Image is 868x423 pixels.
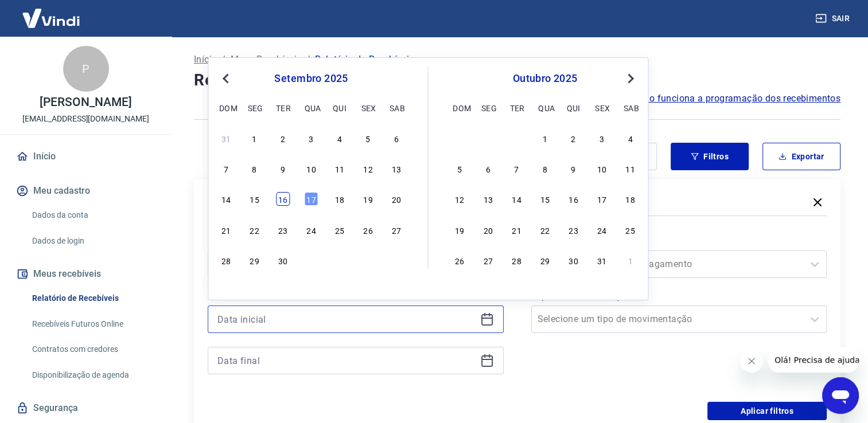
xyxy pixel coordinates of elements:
div: Choose segunda-feira, 6 de outubro de 2025 [481,162,495,175]
div: outubro 2025 [451,72,639,85]
div: dom [219,101,233,115]
div: Choose terça-feira, 2 de setembro de 2025 [276,131,290,145]
div: Choose domingo, 28 de setembro de 2025 [219,253,233,267]
div: Choose domingo, 7 de setembro de 2025 [219,162,233,175]
div: Choose domingo, 31 de agosto de 2025 [219,131,233,145]
div: Choose sexta-feira, 5 de setembro de 2025 [361,131,375,145]
p: / [306,53,310,66]
div: Choose quarta-feira, 29 de outubro de 2025 [538,253,552,267]
div: Choose terça-feira, 30 de setembro de 2025 [509,131,523,145]
div: qui [567,101,581,115]
button: Sair [813,8,854,29]
div: setembro 2025 [217,72,404,85]
div: Choose sexta-feira, 26 de setembro de 2025 [361,223,375,237]
div: Choose sábado, 25 de outubro de 2025 [624,223,637,237]
div: Choose sexta-feira, 24 de outubro de 2025 [595,223,609,237]
label: Tipo de Movimentação [534,289,825,303]
div: Choose sábado, 18 de outubro de 2025 [624,192,637,206]
div: Choose segunda-feira, 29 de setembro de 2025 [481,131,495,145]
span: Olá! Precisa de ajuda? [7,8,96,17]
div: Choose segunda-feira, 20 de outubro de 2025 [481,223,495,237]
div: Choose quarta-feira, 17 de setembro de 2025 [304,192,318,206]
a: Recebíveis Futuros Online [28,312,158,336]
div: Choose terça-feira, 7 de outubro de 2025 [509,162,523,175]
div: seg [248,101,262,115]
div: Choose terça-feira, 30 de setembro de 2025 [276,253,290,267]
div: Choose domingo, 14 de setembro de 2025 [219,192,233,206]
div: Choose terça-feira, 14 de outubro de 2025 [509,192,523,206]
button: Next Month [624,72,637,85]
a: Disponibilização de agenda [28,363,158,387]
div: Choose segunda-feira, 27 de outubro de 2025 [481,253,495,267]
a: Dados da conta [28,203,158,227]
a: Dados de login [28,229,158,253]
div: Choose quinta-feira, 11 de setembro de 2025 [333,162,347,175]
div: sab [624,101,637,115]
div: Choose sexta-feira, 12 de setembro de 2025 [361,162,375,175]
div: Choose terça-feira, 16 de setembro de 2025 [276,192,290,206]
div: month 2025-09 [217,130,404,268]
button: Exportar [762,143,840,170]
div: Choose quinta-feira, 9 de outubro de 2025 [567,162,581,175]
div: Choose sábado, 4 de outubro de 2025 [390,253,403,267]
div: Choose quinta-feira, 23 de outubro de 2025 [567,223,581,237]
div: Choose sábado, 20 de setembro de 2025 [390,192,403,206]
div: Choose segunda-feira, 22 de setembro de 2025 [248,223,262,237]
button: Meu cadastro [14,178,158,203]
p: Relatório de Recebíveis [315,53,414,66]
div: Choose sábado, 1 de novembro de 2025 [624,253,637,267]
a: Saiba como funciona a programação dos recebimentos [604,92,840,105]
div: Choose sexta-feira, 19 de setembro de 2025 [361,192,375,206]
div: Choose sexta-feira, 3 de outubro de 2025 [595,131,609,145]
h4: Relatório de Recebíveis [194,69,840,92]
div: Choose quarta-feira, 1 de outubro de 2025 [304,253,318,267]
div: Choose sábado, 13 de setembro de 2025 [390,162,403,175]
div: seg [481,101,495,115]
div: Choose domingo, 5 de outubro de 2025 [453,162,466,175]
div: Choose segunda-feira, 8 de setembro de 2025 [248,162,262,175]
div: Choose quinta-feira, 18 de setembro de 2025 [333,192,347,206]
input: Data final [217,352,476,369]
div: ter [509,101,523,115]
div: Choose segunda-feira, 15 de setembro de 2025 [248,192,262,206]
a: Meus Recebíveis [231,53,302,66]
div: qui [333,101,347,115]
label: Forma de Pagamento [534,234,825,248]
div: P [63,46,109,92]
a: Início [194,53,217,66]
div: Choose quinta-feira, 2 de outubro de 2025 [567,131,581,145]
a: Segurança [14,395,158,421]
div: Choose quarta-feira, 1 de outubro de 2025 [538,131,552,145]
div: Choose quarta-feira, 15 de outubro de 2025 [538,192,552,206]
div: Choose terça-feira, 28 de outubro de 2025 [509,253,523,267]
div: Choose sábado, 27 de setembro de 2025 [390,223,403,237]
p: / [221,53,225,66]
p: [PERSON_NAME] [40,96,131,108]
div: sex [595,101,609,115]
a: Relatório de Recebíveis [28,287,158,310]
img: Vindi [14,1,88,36]
div: sex [361,101,375,115]
div: Choose sexta-feira, 31 de outubro de 2025 [595,253,609,267]
div: Choose terça-feira, 23 de setembro de 2025 [276,223,290,237]
div: Choose sábado, 4 de outubro de 2025 [624,131,637,145]
div: Choose quinta-feira, 4 de setembro de 2025 [333,131,347,145]
div: Choose terça-feira, 21 de outubro de 2025 [509,223,523,237]
div: qua [304,101,318,115]
div: Choose sábado, 11 de outubro de 2025 [624,162,637,175]
div: month 2025-10 [451,130,639,268]
div: Choose quinta-feira, 2 de outubro de 2025 [333,253,347,267]
div: Choose quarta-feira, 22 de outubro de 2025 [538,223,552,237]
button: Aplicar filtros [707,402,827,420]
div: Choose quarta-feira, 24 de setembro de 2025 [304,223,318,237]
div: sab [390,101,403,115]
button: Meus recebíveis [14,261,158,287]
button: Filtros [671,143,749,170]
iframe: Fechar mensagem [740,350,763,373]
a: Contratos com credores [28,338,158,361]
div: Choose terça-feira, 9 de setembro de 2025 [276,162,290,175]
div: Choose quinta-feira, 16 de outubro de 2025 [567,192,581,206]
